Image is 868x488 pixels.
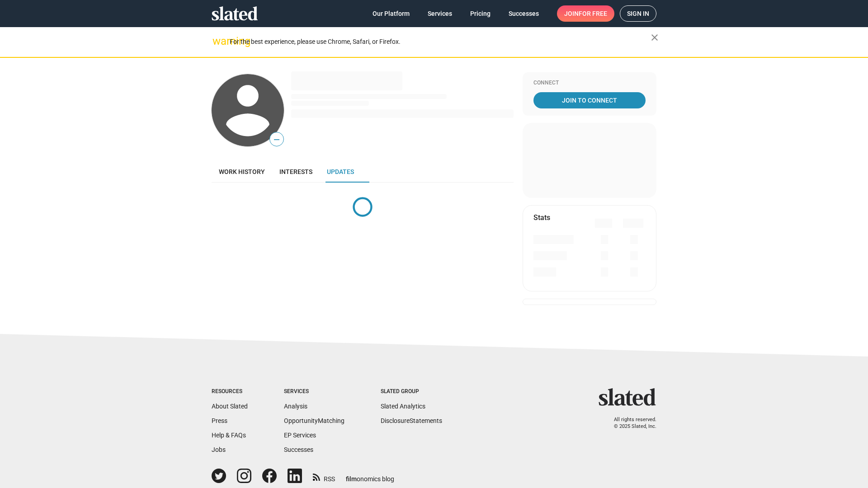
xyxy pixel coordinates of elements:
a: Services [420,5,459,22]
a: Successes [501,5,546,22]
a: Join To Connect [533,92,646,108]
mat-card-title: Stats [533,213,550,222]
mat-icon: close [649,32,660,43]
a: Sign in [620,5,656,22]
a: Our Platform [365,5,417,22]
mat-icon: warning [212,36,223,47]
div: Connect [533,80,646,87]
span: Updates [327,168,354,175]
span: Join To Connect [535,92,644,108]
span: Services [428,5,452,22]
span: Join [564,5,607,22]
a: Jobs [212,446,226,453]
a: RSS [313,469,335,483]
div: Services [284,388,344,395]
span: Interests [279,168,312,175]
a: OpportunityMatching [284,417,344,424]
a: Press [212,417,227,424]
span: — [270,134,283,145]
a: EP Services [284,432,316,439]
a: Pricing [463,5,498,22]
div: Resources [212,388,248,395]
div: For the best experience, please use Chrome, Safari, or Firefox. [230,36,651,48]
p: All rights reserved. © 2025 Slated, Inc. [604,417,656,430]
a: Slated Analytics [381,403,425,410]
a: Successes [284,446,313,453]
span: Sign in [627,6,649,21]
a: Help & FAQs [212,432,246,439]
a: Work history [212,161,272,183]
span: Pricing [470,5,491,22]
a: Analysis [284,403,307,410]
a: filmonomics blog [346,468,394,483]
span: film [346,475,357,483]
a: Updates [320,161,361,183]
a: Interests [272,161,320,183]
a: About Slated [212,403,248,410]
a: DisclosureStatements [381,417,442,424]
div: Slated Group [381,388,442,395]
span: Work history [219,168,265,175]
span: for free [579,5,607,22]
a: Joinfor free [557,5,614,22]
span: Our Platform [373,5,410,22]
span: Successes [509,5,539,22]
